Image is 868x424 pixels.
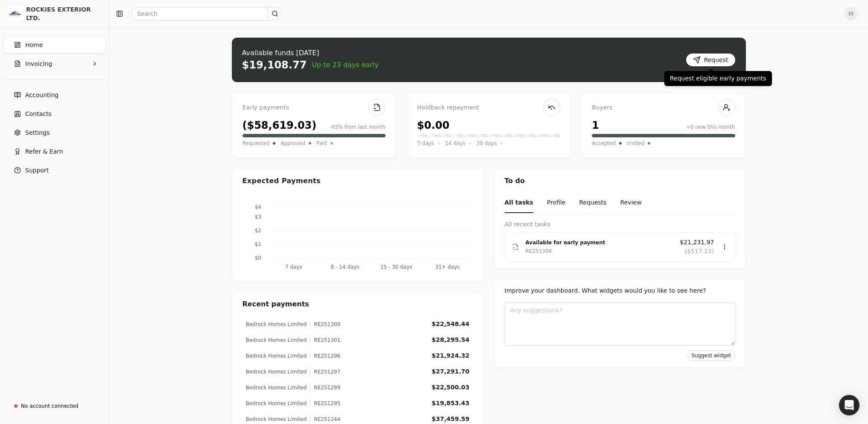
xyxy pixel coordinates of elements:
div: $22,500.03 [432,383,470,392]
tspan: $4 [254,204,261,210]
div: Bedrock Homes Limited [246,336,307,344]
div: RE251295 [310,400,340,407]
div: RE251244 [310,415,340,423]
button: Review [620,193,642,213]
span: Home [25,41,43,50]
div: Improve your dashboard. What widgets would you like to see here? [505,286,735,295]
div: $21,924.32 [432,351,470,360]
span: Refer & Earn [25,147,63,156]
span: Invited [627,139,644,148]
span: Support [25,166,49,175]
div: $19,108.77 [242,58,307,72]
a: No account connected [3,398,105,414]
div: RE251300 [310,320,340,328]
a: Home [3,36,105,53]
span: ($517.23) [685,247,714,256]
div: $37,459.59 [432,415,470,424]
span: Paid [316,139,327,148]
div: No account connected [21,402,79,410]
span: Settings [25,128,50,137]
div: $28,295.54 [432,335,470,344]
div: To do [494,169,745,193]
div: Bedrock Homes Limited [246,320,307,328]
span: Approved [281,139,305,148]
tspan: $2 [254,228,261,234]
span: 30 days [476,139,497,148]
span: Accepted [592,139,616,148]
div: $27,291.70 [432,367,470,376]
div: Bedrock Homes Limited [246,400,307,407]
button: Requests [579,193,606,213]
div: RE251297 [310,368,340,376]
button: Profile [547,193,566,213]
div: $19,853.43 [432,399,470,408]
tspan: 31+ days [435,264,459,270]
button: Request [686,53,736,67]
div: ($58,619.03) [243,118,317,133]
div: Bedrock Homes Limited [246,352,307,360]
a: Settings [3,124,105,141]
div: Bedrock Homes Limited [246,415,307,423]
div: +0 new this month [686,123,735,131]
div: Open Intercom Messenger [839,395,859,415]
div: $0.00 [417,118,450,133]
input: Search [132,7,282,21]
span: 14 days [445,139,465,148]
div: Bedrock Homes Limited [246,384,307,391]
div: 1 [592,118,599,133]
tspan: 7 days [285,264,302,270]
div: Holdback repayment [417,103,560,113]
div: RE251299 [310,384,340,391]
div: Available funds [DATE] [242,48,379,58]
a: Contacts [3,105,105,122]
button: Support [3,162,105,179]
tspan: $1 [254,241,261,247]
div: Bedrock Homes Limited [246,368,307,376]
div: -93% from last month [330,123,386,131]
div: RE251304 [526,247,552,255]
button: Suggest widget [687,350,735,361]
button: Refer & Earn [3,143,105,160]
div: Request eligible early payments [664,71,772,86]
tspan: 15 - 30 days [380,264,412,270]
button: M [844,7,858,21]
span: Accounting [25,91,58,100]
div: Recent payments [232,292,483,316]
span: Contacts [25,110,52,119]
span: Invoicing [25,59,52,68]
tspan: 8 - 14 days [330,264,359,270]
span: 7 days [417,139,434,148]
span: Up to 23 days early [312,60,379,70]
div: All recent tasks [505,220,735,229]
span: Requested [243,139,270,148]
img: 9e6611d6-0330-4e31-90bd-30bf537b7a04.png [7,6,23,21]
div: Expected Payments [243,176,321,186]
div: ROCKIES EXTERIOR LTD. [26,5,102,22]
div: RE251301 [310,336,340,344]
div: Available for early payment [526,238,673,247]
div: $22,548.44 [432,320,470,329]
button: Invoicing [3,55,105,72]
div: Buyers [592,103,735,113]
tspan: $0 [254,255,261,261]
tspan: $3 [254,214,261,220]
span: $21,231.97 [680,238,714,247]
div: Early payments [243,103,386,113]
div: RE251296 [310,352,340,360]
button: All tasks [505,193,533,213]
a: Accounting [3,86,105,104]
